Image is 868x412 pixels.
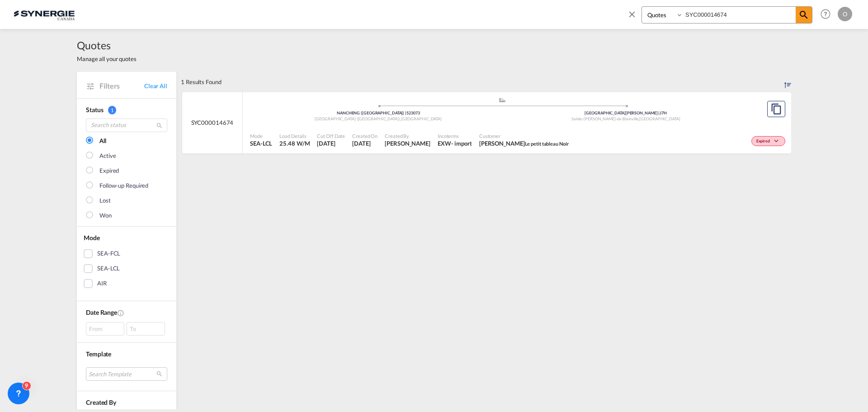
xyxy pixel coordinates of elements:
[250,139,272,147] span: SEA-LCL
[438,139,451,147] div: EXW
[191,118,234,127] span: SYC000014674
[756,138,772,145] span: Expired
[77,38,137,52] span: Quotes
[352,139,377,147] span: 10 Sep 2025
[798,9,809,20] md-icon: icon-magnify
[406,110,420,115] span: 523073
[658,110,660,115] span: |
[84,279,170,288] md-checkbox: AIR
[279,133,310,139] span: Load Details
[84,249,170,258] md-checkbox: SEA-FCL
[337,110,406,115] span: NANCHENG ([GEOGRAPHIC_DATA])
[97,249,120,258] div: SEA-FCL
[838,7,852,21] div: O
[385,133,430,139] span: Created By
[279,140,310,147] span: 25.48 W/M
[99,211,112,220] div: Won
[99,137,106,146] div: All
[385,139,430,147] span: Adriana Groposila
[571,116,640,121] span: Sainte-[PERSON_NAME]-de-Blainville
[315,116,401,121] span: [GEOGRAPHIC_DATA] ([GEOGRAPHIC_DATA])
[86,398,116,406] span: Created By
[86,106,103,114] span: Status
[497,98,508,102] md-icon: assets/icons/custom/ship-fill.svg
[181,72,222,92] div: 1 Results Found
[784,72,791,92] div: Sort by: Created On
[86,322,124,336] div: From
[127,322,165,336] div: To
[525,141,569,147] span: Le petit tableau Noir
[771,104,782,114] md-icon: assets/icons/custom/copyQuote.svg
[639,116,680,121] span: [GEOGRAPHIC_DATA]
[99,166,119,175] div: Expired
[86,105,167,114] div: Status 1
[250,133,272,139] span: Mode
[438,133,472,139] span: Incoterms
[84,264,170,273] md-checkbox: SEA-LCL
[317,133,345,139] span: Cut Off Date
[627,6,642,28] span: icon-close
[818,6,838,23] div: Help
[108,106,116,114] span: 1
[99,152,116,161] div: Active
[405,110,406,115] span: |
[84,234,100,242] span: Mode
[182,92,791,154] div: SYC000014674 assets/icons/custom/ship-fill.svgassets/icons/custom/roll-o-plane.svgOrigin ChinaDes...
[660,110,667,115] span: J7H
[683,7,796,23] input: Enter Quotation Number
[97,279,107,288] div: AIR
[796,7,812,23] span: icon-magnify
[627,9,637,19] md-icon: icon-close
[117,309,124,317] md-icon: Created On
[99,196,111,205] div: Lost
[400,116,401,121] span: ,
[86,118,167,132] input: Search status
[86,350,111,358] span: Template
[86,322,167,336] span: From To
[401,116,442,121] span: [GEOGRAPHIC_DATA]
[99,181,148,190] div: Follow-up Required
[772,139,783,144] md-icon: icon-chevron-down
[585,110,660,115] span: [GEOGRAPHIC_DATA][PERSON_NAME]
[479,133,569,139] span: Customer
[317,139,345,147] span: 10 Sep 2025
[818,6,833,22] span: Help
[767,101,785,117] button: Copy Quote
[14,4,75,24] img: 1f56c880d42311ef80fc7dca854c8e59.png
[86,308,117,316] span: Date Range
[156,122,163,129] md-icon: icon-magnify
[638,116,639,121] span: ,
[144,82,167,90] a: Clear All
[451,139,472,147] div: - import
[77,55,137,63] span: Manage all your quotes
[352,133,377,139] span: Created On
[479,139,569,147] span: Genevieve Coutu-Lavigne Le petit tableau Noir
[99,81,144,91] span: Filters
[97,264,120,273] div: SEA-LCL
[751,136,785,146] div: Change Status Here
[438,139,472,147] div: EXW import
